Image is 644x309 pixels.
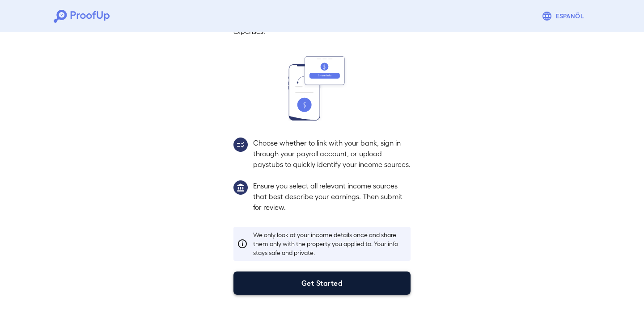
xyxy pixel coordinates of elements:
p: Choose whether to link with your bank, sign in through your payroll account, or upload paystubs t... [253,138,411,170]
img: transfer_money.svg [288,56,356,121]
img: group1.svg [233,180,248,195]
button: Espanõl [538,7,590,25]
img: group2.svg [233,138,248,152]
p: Ensure you select all relevant income sources that best describe your earnings. Then submit for r... [253,180,411,213]
button: Get Started [233,271,411,295]
p: We only look at your income details once and share them only with the property you applied to. Yo... [253,230,407,257]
